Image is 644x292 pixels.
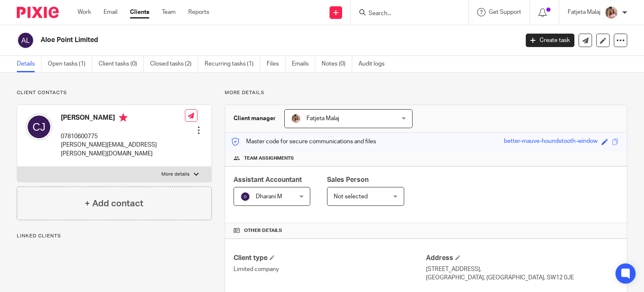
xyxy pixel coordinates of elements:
p: Client contacts [17,89,212,96]
img: svg%3E [17,32,34,49]
p: More details [161,171,190,178]
a: Details [17,56,42,72]
a: Reports [188,8,209,16]
span: Fatjeta Malaj [306,116,339,121]
h2: Aloe Point Limited [41,36,419,45]
a: Create task [526,34,574,47]
a: Client tasks (0) [99,56,144,72]
img: svg%3E [240,192,250,202]
a: Recurring tasks (1) [205,56,260,72]
img: svg%3E [26,113,52,140]
a: Emails [292,56,315,72]
input: Search [368,10,443,18]
h4: + Add contact [85,197,143,210]
h3: Client manager [234,114,276,123]
a: Open tasks (1) [48,56,92,72]
a: Audit logs [358,56,391,72]
span: Assistant Accountant [234,176,302,183]
a: Closed tasks (2) [150,56,198,72]
img: Pixie [17,7,59,18]
p: 07810600775 [61,132,185,141]
h4: [PERSON_NAME] [61,113,185,124]
p: Limited company [234,265,426,274]
a: Clients [130,8,149,16]
a: Work [78,8,91,16]
a: Files [267,56,286,72]
p: [STREET_ADDRESS], [426,265,618,274]
p: More details [225,89,627,96]
p: Fatjeta Malaj [568,8,600,16]
a: Email [104,8,117,16]
span: Not selected [334,194,368,200]
a: Team [162,8,176,16]
p: [GEOGRAPHIC_DATA], [GEOGRAPHIC_DATA], SW12 0JE [426,274,618,282]
h4: Client type [234,254,426,263]
p: Master code for secure communications and files [231,137,376,146]
span: Other details [244,227,282,234]
span: Dharani M [256,194,282,200]
div: better-mauve-houndstooth-window [504,137,597,147]
p: Linked clients [17,233,212,239]
span: Get Support [489,9,521,15]
img: MicrosoftTeams-image%20(5).png [291,113,301,124]
span: Team assignments [244,155,294,162]
p: [PERSON_NAME][EMAIL_ADDRESS][PERSON_NAME][DOMAIN_NAME] [61,141,185,158]
img: MicrosoftTeams-image%20(5).png [605,6,618,19]
a: Notes (0) [322,56,352,72]
i: Primary [119,113,127,122]
span: Sales Person [327,176,369,183]
h4: Address [426,254,618,263]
